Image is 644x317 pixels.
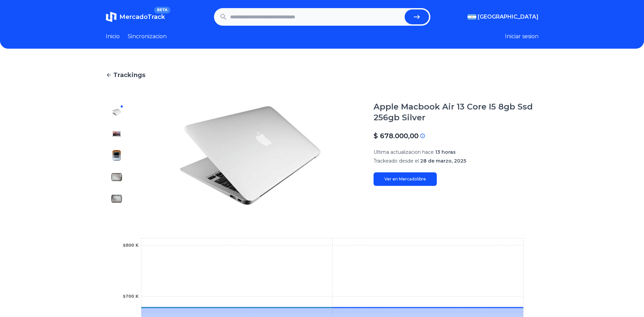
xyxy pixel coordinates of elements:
[478,13,539,21] span: [GEOGRAPHIC_DATA]
[468,14,476,20] img: Argentina
[123,294,139,299] tspan: $700 K
[505,32,539,41] button: Iniciar sesion
[128,32,167,41] a: Sincronizacion
[374,158,419,164] span: Trackeado desde el
[374,101,539,123] h1: Apple Macbook Air 13 Core I5 8gb Ssd 256gb Silver
[113,70,145,80] span: Trackings
[435,149,456,155] span: 13 horas
[154,7,170,14] span: BETA
[420,158,466,164] span: 28 de marzo, 2025
[374,172,437,186] a: Ver en Mercadolibre
[111,172,122,182] img: Apple Macbook Air 13 Core I5 8gb Ssd 256gb Silver
[111,107,122,118] img: Apple Macbook Air 13 Core I5 8gb Ssd 256gb Silver
[468,13,539,21] button: [GEOGRAPHIC_DATA]
[374,131,419,141] p: $ 678.000,00
[106,32,120,41] a: Inicio
[141,101,360,210] img: Apple Macbook Air 13 Core I5 8gb Ssd 256gb Silver
[111,193,122,204] img: Apple Macbook Air 13 Core I5 8gb Ssd 256gb Silver
[111,128,122,139] img: Apple Macbook Air 13 Core I5 8gb Ssd 256gb Silver
[123,243,139,248] tspan: $800 K
[374,149,434,155] span: Ultima actualizacion hace
[106,11,165,22] a: MercadoTrackBETA
[106,11,117,22] img: MercadoTrack
[111,150,122,161] img: Apple Macbook Air 13 Core I5 8gb Ssd 256gb Silver
[106,70,539,80] a: Trackings
[119,13,165,21] span: MercadoTrack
